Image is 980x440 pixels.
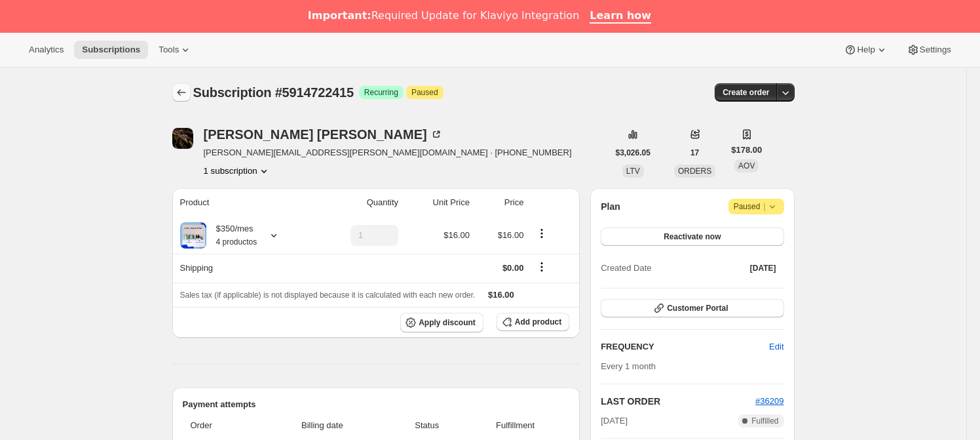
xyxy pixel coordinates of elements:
[419,317,476,328] span: Apply discount
[750,263,776,273] span: [DATE]
[82,45,140,55] span: Subscriptions
[402,188,474,217] th: Unit Price
[183,398,570,411] h2: Payment attempts
[683,144,707,162] button: 17
[601,395,755,408] h2: LAST ORDER
[738,161,755,170] span: AOV
[601,340,769,353] h2: FREQUENCY
[769,340,783,353] span: Edit
[216,237,257,247] small: 4 productos
[172,128,193,149] span: Sandra Barrientos
[183,411,256,440] th: Order
[531,260,552,274] button: Shipping actions
[488,290,514,300] span: $16.00
[151,41,200,59] button: Tools
[734,200,779,213] span: Paused
[667,303,728,313] span: Customer Portal
[172,83,191,102] button: Subscriptions
[502,263,524,273] span: $0.00
[715,83,777,102] button: Create order
[392,419,461,432] span: Status
[742,259,784,277] button: [DATE]
[626,167,640,176] span: LTV
[616,148,650,158] span: $3,026.05
[259,419,385,432] span: Billing date
[755,395,783,408] button: #36209
[601,299,783,317] button: Customer Portal
[308,9,371,22] b: Important:
[761,336,791,357] button: Edit
[469,419,561,432] span: Fulfillment
[531,226,552,241] button: Product actions
[474,188,527,217] th: Price
[204,146,572,159] span: [PERSON_NAME][EMAIL_ADDRESS][PERSON_NAME][DOMAIN_NAME] · [PHONE_NUMBER]
[206,222,257,249] div: $350/mes
[497,313,569,331] button: Add product
[21,41,71,59] button: Analytics
[601,262,651,275] span: Created Date
[751,416,778,426] span: Fulfilled
[180,222,206,249] img: product img
[664,231,721,242] span: Reactivate now
[723,87,769,98] span: Create order
[763,201,765,212] span: |
[29,45,64,55] span: Analytics
[308,9,579,22] div: Required Update for Klaviyo Integration
[608,144,658,162] button: $3,026.05
[678,167,711,176] span: ORDERS
[180,290,476,300] span: Sales tax (if applicable) is not displayed because it is calculated with each new order.
[364,87,398,98] span: Recurring
[836,41,895,59] button: Help
[172,254,314,283] th: Shipping
[400,313,483,332] button: Apply discount
[590,9,651,24] a: Learn how
[755,396,783,406] a: #36209
[204,128,443,141] div: [PERSON_NAME] [PERSON_NAME]
[204,165,271,178] button: Product actions
[498,230,524,240] span: $16.00
[515,317,561,327] span: Add product
[731,144,762,157] span: $178.00
[920,45,951,55] span: Settings
[899,41,959,59] button: Settings
[74,41,148,59] button: Subscriptions
[601,414,628,428] span: [DATE]
[314,188,402,217] th: Quantity
[601,200,620,213] h2: Plan
[193,85,354,100] span: Subscription #5914722415
[159,45,179,55] span: Tools
[857,45,875,55] span: Help
[411,87,438,98] span: Paused
[601,228,783,246] button: Reactivate now
[443,230,470,240] span: $16.00
[601,361,656,371] span: Every 1 month
[172,188,314,217] th: Product
[690,148,699,158] span: 17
